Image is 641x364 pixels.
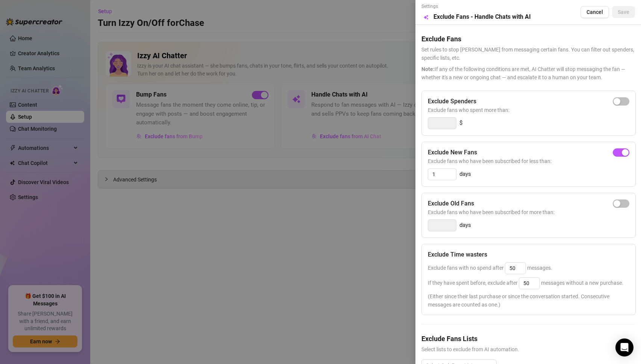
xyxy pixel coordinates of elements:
[428,265,552,271] span: Exclude fans with no spend after messages.
[428,97,476,106] h5: Exclude Spenders
[586,9,603,15] span: Cancel
[428,157,629,165] span: Exclude fans who have been subscribed for less than:
[433,12,531,21] h5: Exclude Fans - Handle Chats with AI
[421,3,531,10] span: Settings
[428,292,629,309] span: (Either since their last purchase or since the conversation started. Consecutive messages are cou...
[428,199,474,208] h5: Exclude Old Fans
[459,119,462,128] span: $
[428,208,629,216] span: Exclude fans who have been subscribed for more than:
[421,65,635,82] span: If any of the following conditions are met, AI Chatter will stop messaging the fan — whether it's...
[459,221,471,230] span: days
[421,45,635,62] span: Set rules to stop [PERSON_NAME] from messaging certain fans. You can filter out spenders, specifi...
[428,280,623,286] span: If they have spent before, exclude after messages without a new purchase.
[428,148,477,157] h5: Exclude New Fans
[428,250,487,259] h5: Exclude Time wasters
[421,34,635,44] h5: Exclude Fans
[612,6,635,18] button: Save
[421,66,435,72] span: Note:
[459,170,471,179] span: days
[428,106,629,114] span: Exclude fans who spent more than:
[615,338,633,356] div: Open Intercom Messenger
[421,345,635,353] span: Select lists to exclude from AI automation.
[580,6,609,18] button: Cancel
[421,334,635,344] h5: Exclude Fans Lists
